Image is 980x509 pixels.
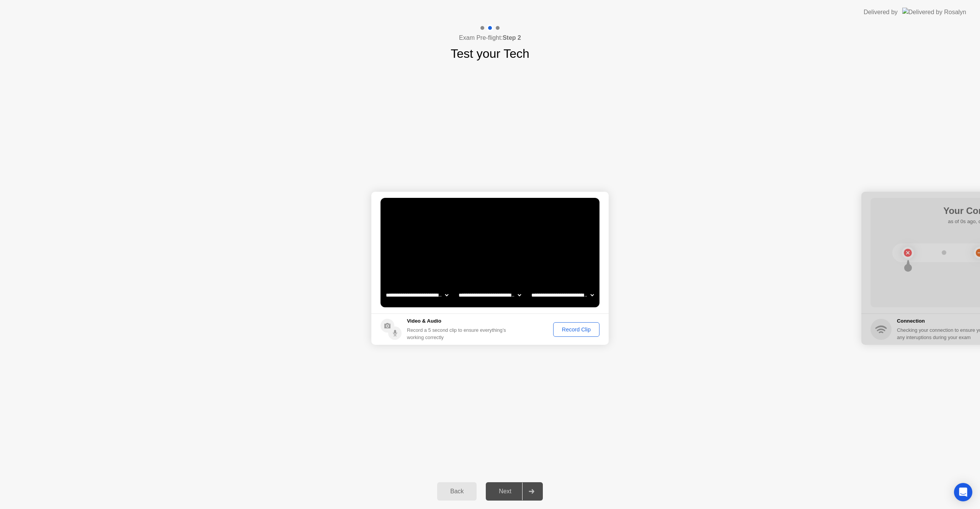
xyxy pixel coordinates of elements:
h4: Exam Pre-flight: [459,33,521,42]
div: Next [488,488,522,495]
button: Back [437,482,477,501]
select: Available cameras [384,287,450,303]
div: Open Intercom Messenger [954,483,972,501]
div: Back [439,488,474,495]
div: Record Clip [556,326,597,333]
img: Delivered by Rosalyn [902,8,966,16]
select: Available microphones [530,287,595,303]
h1: Test your Tech [451,44,529,63]
div: Delivered by [864,8,898,17]
b: Step 2 [503,34,521,41]
select: Available speakers [457,287,523,303]
div: Record a 5 second clip to ensure everything’s working correctly [407,326,509,341]
h5: Video & Audio [407,317,509,325]
button: Record Clip [553,322,599,337]
button: Next [486,482,543,501]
